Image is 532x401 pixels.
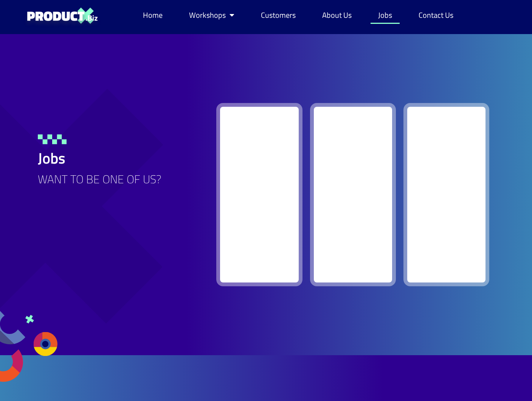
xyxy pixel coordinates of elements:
[371,6,400,24] a: Jobs
[411,6,461,24] a: Contact Us
[38,151,197,166] h1: Jobs
[135,6,461,24] nav: Menu
[315,6,359,24] a: About Us
[181,6,242,24] a: Workshops
[38,173,197,185] h2: WANT TO BE ONE OF US?
[253,6,303,24] a: Customers
[135,6,170,24] a: Home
